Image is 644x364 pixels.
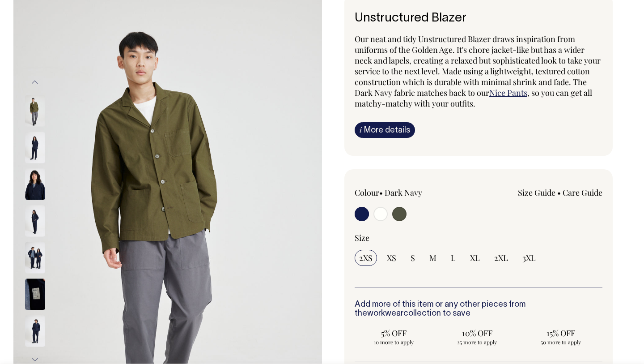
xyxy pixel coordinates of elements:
[438,325,517,348] input: 10% OFF 25 more to apply
[355,87,592,109] span: , so you can get all matchy-matchy with your outfits.
[355,325,433,348] input: 5% OFF 10 more to apply
[25,206,45,237] img: dark-navy
[425,250,441,266] input: M
[355,300,602,318] h6: Add more of this item or any other pieces from the collection to save
[406,250,419,266] input: S
[28,73,42,93] button: Previous
[355,232,602,243] div: Size
[494,253,508,263] span: 2XL
[518,187,555,198] a: Size Guide
[446,250,460,266] input: L
[443,338,512,346] span: 25 more to apply
[367,310,403,317] a: workwear
[490,250,513,266] input: 2XL
[466,250,484,266] input: XL
[518,250,540,266] input: 3XL
[25,132,45,163] img: dark-navy
[25,279,45,310] img: dark-navy
[359,253,373,263] span: 2XS
[382,250,401,266] input: XS
[522,253,536,263] span: 3XL
[526,328,595,338] span: 15% OFF
[557,187,561,198] span: •
[443,328,512,338] span: 10% OFF
[25,242,45,274] img: dark-navy
[451,253,456,263] span: L
[25,95,45,127] img: olive
[355,122,415,138] a: iMore details
[379,187,383,198] span: •
[521,325,600,348] input: 15% OFF 50 more to apply
[526,338,595,346] span: 50 more to apply
[25,169,45,200] img: dark-navy
[359,338,428,346] span: 10 more to apply
[563,187,602,198] a: Care Guide
[355,12,602,26] h6: Unstructured Blazer
[25,316,45,347] img: dark-navy
[359,328,428,338] span: 5% OFF
[470,253,480,263] span: XL
[355,187,454,198] div: Colour
[360,125,362,134] span: i
[429,253,436,263] span: M
[489,87,527,98] a: Nice Pants
[355,250,377,266] input: 2XS
[411,253,415,263] span: S
[385,187,422,198] label: Dark Navy
[387,253,396,263] span: XS
[355,34,601,98] span: Our neat and tidy Unstructured Blazer draws inspiration from uniforms of the Golden Age. It's cho...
